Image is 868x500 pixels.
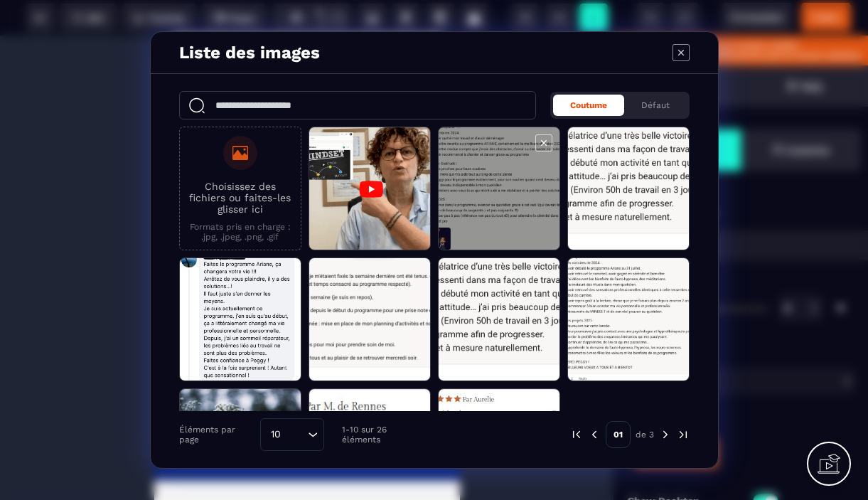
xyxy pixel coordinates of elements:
h4: Liste des images [179,43,320,63]
p: Éléments par page [179,425,254,445]
img: next [659,428,672,441]
span: 10 [266,427,286,442]
img: prev [570,428,583,441]
p: de 3 [636,429,654,440]
img: 9348e8d125885808b00e1ca54d988bfb_unnamed_(2).jpg [28,65,277,248]
div: Search for option [260,418,324,451]
p: Choisissez des fichiers ou faites-les glisser ici [187,181,294,215]
p: 1-10 sur 26 éléments [342,425,423,445]
img: 2c5559df54dc9d767f7e2cf05a92b976_unnamed_(1).jpg [26,265,279,400]
span: Coutume [570,100,607,110]
span: Défaut [641,100,670,110]
p: 01 [606,421,631,448]
img: next [677,428,690,441]
img: prev [588,428,601,441]
p: Formats pris en charge : .jpg, .jpeg, .png, .gif [187,222,294,242]
input: Search for option [286,427,304,442]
